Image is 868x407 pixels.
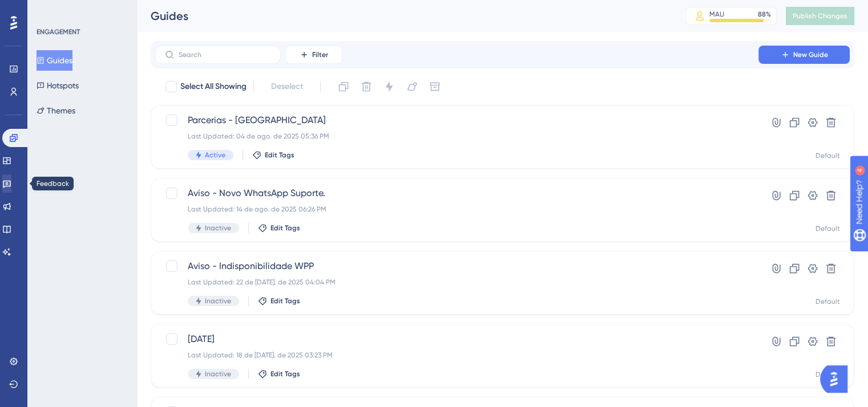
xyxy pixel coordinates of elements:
[205,296,231,306] span: Inactive
[188,113,726,127] span: Parcerias - [GEOGRAPHIC_DATA]
[179,51,271,59] input: Search
[261,76,313,97] button: Deselect
[37,75,79,96] button: Hotspots
[258,369,300,378] button: Edit Tags
[37,100,75,121] button: Themes
[815,151,840,160] div: Default
[271,369,300,378] span: Edit Tags
[151,8,657,24] div: Guides
[188,132,726,141] div: Last Updated: 04 de ago. de 2025 05:36 PM
[786,7,854,25] button: Publish Changes
[312,50,328,59] span: Filter
[271,223,300,233] span: Edit Tags
[815,224,840,233] div: Default
[815,370,840,379] div: Default
[285,46,342,64] button: Filter
[258,223,300,233] button: Edit Tags
[271,296,300,306] span: Edit Tags
[180,80,247,93] span: Select All Showing
[815,297,840,306] div: Default
[793,11,847,21] span: Publish Changes
[265,150,294,160] span: Edit Tags
[188,351,726,360] div: Last Updated: 18 de [DATE]. de 2025 03:23 PM
[79,6,83,15] div: 4
[205,369,231,378] span: Inactive
[37,27,80,36] div: ENGAGEMENT
[252,150,294,160] button: Edit Tags
[709,10,724,19] div: MAU
[37,50,72,71] button: Guides
[188,205,726,214] div: Last Updated: 14 de ago. de 2025 06:26 PM
[258,296,300,306] button: Edit Tags
[27,3,71,17] span: Need Help?
[188,332,726,346] span: [DATE]
[271,80,303,93] span: Deselect
[820,362,854,396] iframe: UserGuiding AI Assistant Launcher
[205,223,231,233] span: Inactive
[205,150,225,160] span: Active
[188,259,726,273] span: Aviso - Indisponibilidade WPP
[758,10,771,19] div: 88 %
[793,50,828,59] span: New Guide
[758,46,850,64] button: New Guide
[188,278,726,287] div: Last Updated: 22 de [DATE]. de 2025 04:04 PM
[188,186,726,200] span: Aviso - Novo WhatsApp Suporte.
